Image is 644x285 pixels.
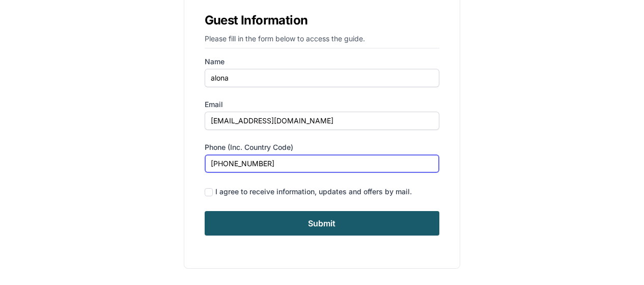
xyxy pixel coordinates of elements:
[205,57,440,67] label: Name
[205,34,440,48] p: Please fill in the form below to access the guide.
[205,11,440,30] h1: Guest Information
[205,211,440,236] input: Submit
[205,142,440,152] label: Phone (inc. country code)
[215,187,412,197] div: I agree to receive information, updates and offers by mail.
[205,99,440,110] label: Email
